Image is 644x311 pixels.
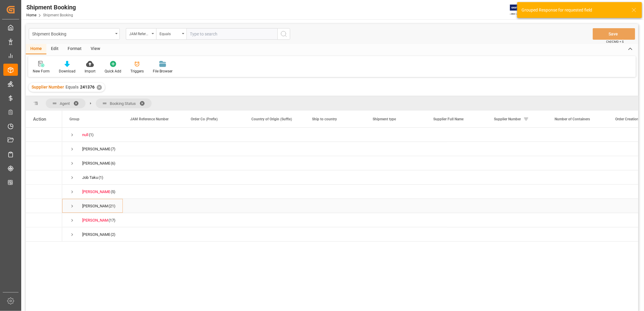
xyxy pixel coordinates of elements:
div: Action [33,116,46,122]
span: (2) [111,228,116,242]
div: [PERSON_NAME] [82,156,110,170]
div: Shipment Booking [32,30,113,37]
div: [PERSON_NAME]. [PERSON_NAME] [82,199,108,213]
div: JAM Reference Number [129,30,150,37]
span: null [82,132,88,137]
div: Press SPACE to select this row. [26,199,62,213]
div: Press SPACE to select this row. [26,128,62,142]
span: Country of Origin (Suffix) [251,117,292,121]
div: Grouped Response for requested field [522,7,626,13]
span: Booking Status [110,101,136,106]
span: Shipment type [373,117,396,121]
div: [PERSON_NAME] [82,228,110,242]
button: open menu [126,28,156,40]
span: Ctrl/CMD + S [606,39,624,44]
div: Job Taku [82,171,98,185]
div: Quick Add [105,69,121,74]
span: Group [69,117,79,121]
span: Ship to country [312,117,337,121]
span: 241376 [80,85,95,89]
div: New Form [33,69,50,74]
div: Press SPACE to select this row. [26,227,62,242]
input: Type to search [186,28,277,40]
div: View [86,44,105,54]
button: search button [277,28,290,40]
div: Equals [159,30,180,37]
span: Equals [65,85,79,89]
div: [PERSON_NAME] [82,142,110,156]
span: Order Co (Prefix) [191,117,218,121]
div: Import [85,69,96,74]
div: ✕ [97,85,102,90]
span: Supplier Number [32,85,64,89]
div: Press SPACE to select this row. [26,213,62,227]
div: Home [26,44,46,54]
button: Save [593,28,635,40]
span: (1) [89,128,94,142]
div: Triggers [130,69,144,74]
span: (7) [111,142,116,156]
span: [PERSON_NAME] [82,218,111,222]
div: Press SPACE to select this row. [26,170,62,185]
span: JAM Reference Number [130,117,169,121]
div: Press SPACE to select this row. [26,156,62,170]
span: (21) [109,199,116,213]
div: Shipment Booking [26,3,76,12]
div: Format [63,44,86,54]
div: Press SPACE to select this row. [26,142,62,156]
a: Home [26,13,36,17]
span: (1) [99,171,103,185]
span: [PERSON_NAME] [82,189,111,194]
div: Press SPACE to select this row. [26,185,62,199]
div: Edit [46,44,63,54]
img: Exertis%20JAM%20-%20Email%20Logo.jpg_1722504956.jpg [510,5,531,15]
span: Agent [60,101,70,106]
span: Number of Containers [555,117,590,121]
span: Supplier Full Name [433,117,464,121]
span: (5) [111,185,116,199]
span: Supplier Number [494,117,521,121]
div: File Browser [153,69,173,74]
div: Download [59,69,75,74]
span: (6) [111,156,116,170]
button: open menu [156,28,186,40]
button: open menu [29,28,120,40]
span: (17) [109,213,116,227]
